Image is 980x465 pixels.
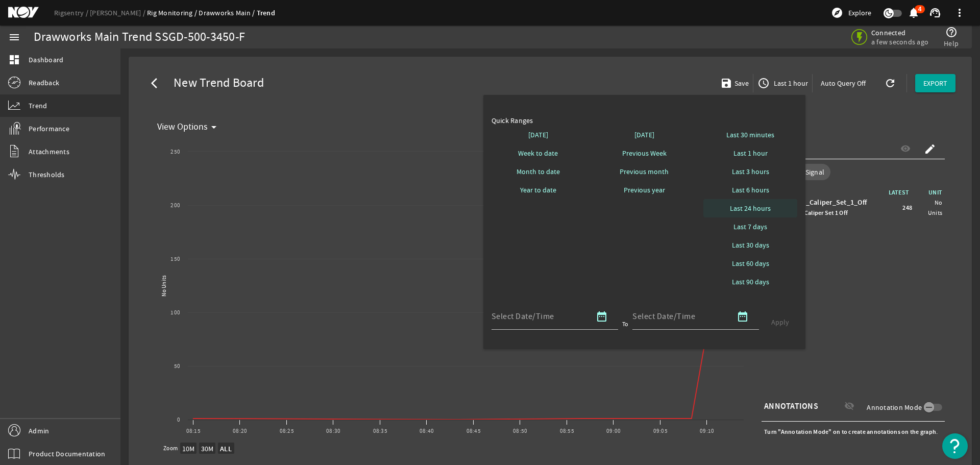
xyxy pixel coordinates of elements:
span: Last 6 hours [732,185,769,195]
button: [DATE] [597,126,691,144]
mat-icon: date_range [596,310,608,323]
button: [DATE] [492,126,585,144]
span: Month to date [517,166,560,177]
button: Month to date [492,162,585,181]
button: Last 6 hours [703,181,797,199]
span: Last 7 days [733,222,767,232]
button: Last 30 minutes [703,126,797,144]
button: Last 1 hour [703,144,797,162]
button: Year to date [492,181,585,199]
span: Last 30 minutes [726,130,774,140]
div: Quick Ranges [492,115,798,126]
span: Last 30 days [732,240,769,250]
button: Previous Week [597,144,691,162]
span: Previous month [620,166,669,177]
button: Last 3 hours [703,162,797,181]
span: Last 90 days [732,277,769,287]
span: Previous year [624,185,665,195]
button: Last 24 hours [703,199,797,217]
button: Last 30 days [703,236,797,254]
span: Last 1 hour [733,148,768,158]
button: Last 7 days [703,217,797,236]
span: Last 24 hours [730,203,771,213]
span: [DATE] [528,130,548,140]
button: Week to date [492,144,585,162]
span: Year to date [520,185,556,195]
button: Last 60 days [703,254,797,273]
input: Select Date/Time [492,310,583,323]
mat-icon: date_range [737,310,749,323]
button: Open Resource Center [942,433,968,459]
button: Last 90 days [703,273,797,291]
span: Last 60 days [732,258,769,268]
button: Previous year [597,181,691,199]
input: Select Date/Time [632,310,724,323]
button: Previous month [597,162,691,181]
div: To [622,319,629,329]
span: [DATE] [634,130,654,140]
span: Week to date [518,148,558,158]
span: Last 3 hours [732,166,769,177]
span: Previous Week [622,148,667,158]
